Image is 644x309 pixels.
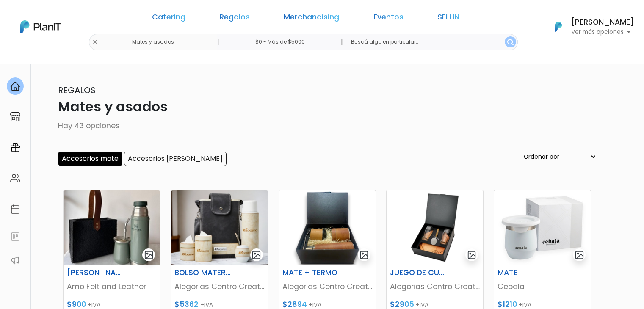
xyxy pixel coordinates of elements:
img: search_button-432b6d5273f82d61273b3651a40e1bd1b912527efae98b1b7a1b2c0702e16a8d.svg [507,39,514,45]
img: thumb_mate-comprar-uruguay-por-mayor.jpg [494,190,591,265]
img: marketplace-4ceaa7011d94191e9ded77b95e3339b90024bf715f7c57f8cf31f2d8c509eaba.svg [10,112,20,122]
p: Alegorias Centro Creativo [390,281,480,292]
input: Accesorios mate [58,152,122,166]
img: gallery-light [144,250,154,260]
span: +IVA [416,301,428,309]
span: +IVA [309,301,321,309]
img: gallery-light [467,250,477,260]
img: partners-52edf745621dab592f3b2c58e3bca9d71375a7ef29c3b500c9f145b62cc070d4.svg [10,255,20,265]
img: calendar-87d922413cdce8b2cf7b7f5f62616a5cf9e4887200fb71536465627b3292af00.svg [10,204,20,214]
img: feedback-78b5a0c8f98aac82b08bfc38622c3050aee476f2c9584af64705fc4e61158814.svg [10,232,20,242]
img: thumb_Captura_de_pantalla_2023-08-30_155400-PhotoRoom__1_.png [171,190,268,265]
p: Alegorias Centro Creativo [174,281,264,292]
a: Catering [152,14,185,24]
h6: MATE [492,268,559,277]
a: SELLIN [437,14,459,24]
h6: JUEGO DE CUBIERTOS PREMIUM [385,268,452,277]
a: Eventos [373,14,404,24]
a: Regalos [219,14,250,24]
p: | [341,37,343,47]
p: Regalos [48,84,597,97]
img: thumb_9D89606C-6833-49F3-AB9B-70BB40D551FA.jpeg [64,190,160,265]
input: Buscá algo en particular.. [344,34,517,50]
h6: MATE + TERMO [277,268,344,277]
p: Mates y asados [48,97,597,117]
input: Accesorios [PERSON_NAME] [124,152,227,166]
button: PlanIt Logo [PERSON_NAME] Ver más opciones [544,16,634,38]
p: | [217,37,219,47]
span: +IVA [519,301,531,309]
span: +IVA [88,301,100,309]
img: close-6986928ebcb1d6c9903e3b54e860dbc4d054630f23adef3a32610726dff6a82b.svg [92,39,98,45]
img: people-662611757002400ad9ed0e3c099ab2801c6687ba6c219adb57efc949bc21e19d.svg [10,173,20,183]
img: thumb_Captura_de_pantalla_2023-08-31_154214-PhotoRoom.png [387,190,483,265]
img: thumb_2000___2000-Photoroom__50_.png [279,190,376,265]
img: home-e721727adea9d79c4d83392d1f703f7f8bce08238fde08b1acbfd93340b81755.svg [10,81,20,91]
img: PlanIt Logo [20,20,61,33]
h6: [PERSON_NAME] [571,19,634,26]
p: Amo Felt and Leather [67,281,157,292]
img: campaigns-02234683943229c281be62815700db0a1741e53638e28bf9629b52c665b00959.svg [10,143,20,153]
img: gallery-light [575,250,584,260]
img: gallery-light [359,250,369,260]
span: +IVA [200,301,213,309]
p: Alegorias Centro Creativo [282,281,372,292]
a: Merchandising [284,14,339,24]
img: PlanIt Logo [549,17,568,36]
img: gallery-light [252,250,261,260]
p: Hay 43 opciones [48,120,597,131]
h6: [PERSON_NAME] [62,268,129,277]
p: Cebala [498,281,587,292]
h6: BOLSO MATERO [169,268,236,277]
p: Ver más opciones [571,29,634,35]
